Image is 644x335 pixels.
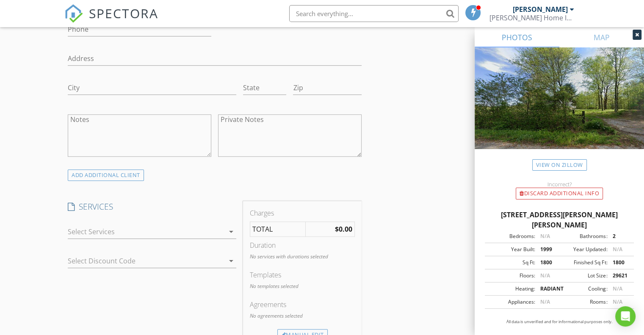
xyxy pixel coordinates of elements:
[540,233,550,240] span: N/A
[607,233,631,240] div: 2
[513,5,568,14] div: [PERSON_NAME]
[532,159,587,171] a: View on Zillow
[535,246,559,253] div: 1999
[485,319,634,325] p: All data is unverified and for informational purposes only.
[487,246,535,253] div: Year Built:
[250,222,306,237] td: TOTAL
[68,169,144,181] div: ADD ADDITIONAL client
[289,5,459,22] input: Search everything...
[559,272,607,280] div: Lot Size:
[475,181,644,188] div: Incorrect?
[475,27,559,47] a: PHOTOS
[540,298,550,305] span: N/A
[335,224,352,234] strong: $0.00
[487,285,535,293] div: Heating:
[612,298,622,305] span: N/A
[559,27,644,47] a: MAP
[612,285,622,292] span: N/A
[516,188,603,199] div: Discard Additional info
[607,259,631,266] div: 1800
[250,253,355,260] p: No services with durations selected
[487,272,535,280] div: Floors:
[485,210,634,230] div: [STREET_ADDRESS][PERSON_NAME][PERSON_NAME]
[559,285,607,293] div: Cooling:
[487,298,535,306] div: Appliances:
[559,246,607,253] div: Year Updated:
[250,312,355,320] p: No agreements selected
[250,299,355,310] div: Agreements
[489,14,574,22] div: Roberts Home Inspections, LLC
[559,259,607,266] div: Finished Sq Ft:
[612,246,622,253] span: N/A
[250,270,355,280] div: Templates
[540,272,550,279] span: N/A
[475,47,644,169] img: streetview
[615,306,636,327] div: Open Intercom Messenger
[64,11,158,29] a: SPECTORA
[64,4,83,23] img: The Best Home Inspection Software - Spectora
[535,259,559,266] div: 1800
[487,259,535,266] div: Sq Ft:
[250,208,355,218] div: Charges
[250,282,355,290] p: No templates selected
[559,233,607,240] div: Bathrooms:
[89,4,158,22] span: SPECTORA
[535,285,559,293] div: RADIANT
[250,240,355,250] div: Duration
[68,201,236,212] h4: SERVICES
[559,298,607,306] div: Rooms:
[607,272,631,280] div: 29621
[226,227,236,237] i: arrow_drop_down
[487,233,535,240] div: Bedrooms:
[226,256,236,266] i: arrow_drop_down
